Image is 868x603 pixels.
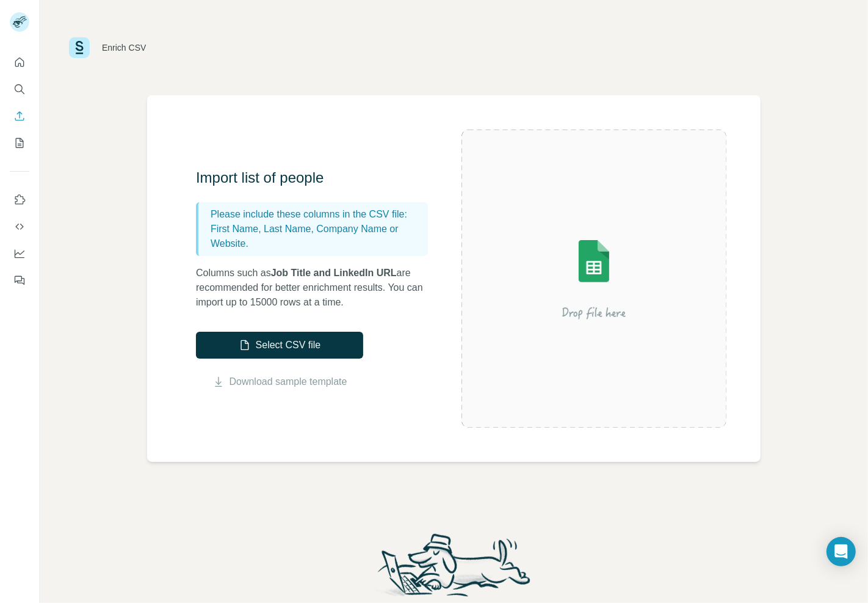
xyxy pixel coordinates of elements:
button: Use Surfe on LinkedIn [10,189,29,211]
button: Dashboard [10,243,29,265]
span: Job Title and LinkedIn URL [271,268,397,278]
div: Open Intercom Messenger [826,537,856,566]
button: My lists [10,132,29,154]
button: Select CSV file [196,332,363,359]
button: Quick start [10,51,29,73]
p: First Name, Last Name, Company Name or Website. [211,222,423,251]
button: Use Surfe API [10,216,29,238]
button: Feedback [10,269,29,291]
div: Enrich CSV [102,42,146,54]
p: Columns such as are recommended for better enrichment results. You can import up to 15000 rows at... [196,266,440,310]
button: Search [10,78,29,100]
button: Enrich CSV [10,105,29,127]
img: Surfe Logo [69,37,90,58]
p: Please include these columns in the CSV file: [211,207,423,222]
img: Surfe Illustration - Drop file here or select below [484,205,704,352]
button: Download sample template [196,375,363,389]
h3: Import list of people [196,168,440,188]
img: Avatar [10,12,29,32]
a: Download sample template [230,375,347,389]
